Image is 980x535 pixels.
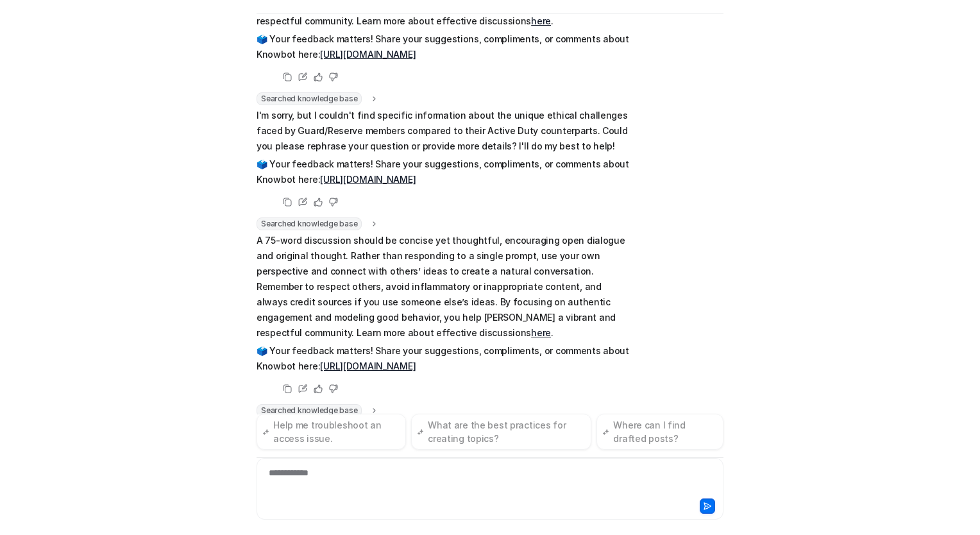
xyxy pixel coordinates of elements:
[411,414,591,450] button: What are the best practices for creating topics?
[257,404,362,417] span: Searched knowledge base
[320,49,416,60] a: [URL][DOMAIN_NAME]
[257,233,632,341] p: A 75-word discussion should be concise yet thoughtful, encouraging open dialogue and original tho...
[257,92,362,105] span: Searched knowledge base
[257,157,632,187] p: 🗳️ Your feedback matters! Share your suggestions, compliments, or comments about Knowbot here:
[531,327,551,338] a: here
[257,343,632,374] p: 🗳️ Your feedback matters! Share your suggestions, compliments, or comments about Knowbot here:
[320,361,416,371] a: [URL][DOMAIN_NAME]
[257,414,406,450] button: Help me troubleshoot an access issue.
[531,15,551,26] a: here
[257,31,632,62] p: 🗳️ Your feedback matters! Share your suggestions, compliments, or comments about Knowbot here:
[596,414,723,450] button: Where can I find drafted posts?
[257,217,362,230] span: Searched knowledge base
[257,108,632,154] p: I'm sorry, but I couldn't find specific information about the unique ethical challenges faced by ...
[320,174,416,185] a: [URL][DOMAIN_NAME]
